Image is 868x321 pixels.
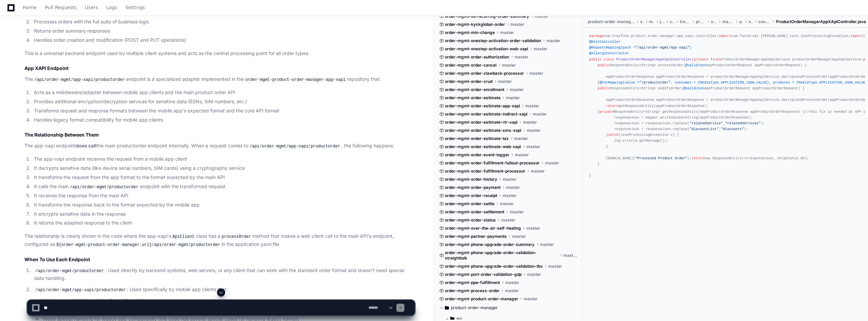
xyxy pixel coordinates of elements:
[526,226,540,231] span: master
[540,242,554,247] span: master
[34,267,415,282] p: : Used directly by backend systems, web servers, or any client that can work with the standard or...
[445,87,504,92] span: order-mgmt-order-enrollment
[445,177,497,182] span: order-mgmt-order-history
[32,174,415,181] li: It transforms the request from the app format to the format expected by the main API
[445,226,521,231] span: order-mgmt-over-the-air-self-healing
[506,185,520,190] span: master
[445,38,541,43] span: order-mgmt-onestep-activation-order-validation
[32,192,415,200] li: It receives the response from the main API
[534,46,547,52] span: master
[748,19,753,24] span: xapi
[694,57,708,61] span: private
[244,77,347,83] code: order-mgmt-product-order-manager-app-xapi
[445,160,540,166] span: order-mgmt-order-fulfillment-fallout-processor
[24,232,415,248] p: The relationship is clearly shown in the code where the app-xapi's class has a method that makes ...
[710,57,721,61] span: final
[445,152,509,158] span: order-mgmt-order-event-logger
[670,19,674,24] span: com
[529,71,543,76] span: master
[32,164,415,172] li: It decrypts sensitive data (like device serial numbers, SIM cards) using a cryptography service
[445,71,524,76] span: order-mgmt-order-clawback-processor
[32,210,415,218] li: It encrypts sensitive data in the response
[32,107,415,115] li: Transforms request and response formats between the mobile app's expected format and the core API...
[445,185,501,190] span: order-mgmt-order-payment
[635,46,689,50] span: "/api/order-mgmt/app-xapi"
[639,81,671,85] span: "/productorder"
[445,242,535,247] span: order-mgmt-phone-upgrade-order-summary
[32,155,415,163] li: The app-xapi endpoint receives the request from a mobile app client
[24,50,415,57] p: This is a universal backend endpoint used by multiple client systems and acts as the central proc...
[535,14,548,19] span: master
[24,256,415,263] h2: When To Use Each Endpoint
[546,38,560,43] span: master
[32,18,415,26] li: Processes orders with the full suite of business logic
[548,264,562,269] span: master
[689,121,723,125] span: "relatedService"
[34,268,105,274] code: /api/order-mgmt/productorder
[589,33,861,179] div: com.tracfone.product.order.manager.app.xapi.controller; com.fasterxml.[PERSON_NAME].core.JsonProc...
[608,133,618,137] span: catch
[445,128,521,133] span: order-mgmt-order-estimate-sms-xapi
[32,89,415,96] li: Acts as a middleware/adapter between mobile app clients and the main product order API
[445,95,501,101] span: order-mgmt-order-estimate
[597,63,610,67] span: public
[45,5,76,10] span: Pull Requests
[527,128,541,133] span: master
[76,143,96,148] strong: does call
[510,22,524,27] span: master
[445,30,495,35] span: order-mgmt-min-change
[512,234,526,239] span: master
[32,27,415,35] li: Returns order summary responses
[445,54,509,60] span: order-mgmt-order-authorization
[500,201,514,207] span: master
[758,19,771,24] span: controller
[696,19,705,24] span: product
[32,116,415,124] li: Handles legacy format compatibility for mobile app clients
[505,280,519,285] span: master
[445,209,504,215] span: order-mgmt-order-settlement
[510,87,524,92] span: master
[680,19,690,24] span: tracfone
[498,79,512,84] span: master
[606,104,618,108] span: return
[711,19,717,24] span: order
[719,34,731,38] span: import
[721,127,744,131] span: "discounts"
[685,63,706,67] span: @ValidJson
[445,264,543,269] span: order-mgmt-phone-upgrade-order-validation-tbv
[445,272,522,277] span: order-mgmt-port-order-validation-gdp
[445,250,558,261] span: order-mgmt-phone-upgrade-order-validation-straighttalk
[527,272,541,277] span: master
[503,193,517,198] span: master
[33,77,126,83] code: /api/order-mgmt/app-xapi/productorder
[445,120,518,125] span: order-mgmt-order-estimate-rtr-xapi
[502,63,516,68] span: master
[85,5,98,10] span: Users
[445,201,494,207] span: order-mgmt-order-settle
[692,156,704,160] span: return
[24,65,415,72] h2: App XAPI Endpoint
[589,46,692,50] span: @RequestMapping(path = )
[510,209,524,215] span: master
[589,51,629,55] span: @AllArgsConstructor
[32,219,415,227] li: It returns the adapted response to the client
[514,54,528,60] span: master
[34,286,415,294] p: : Used specifically by mobile app clients that:
[545,160,559,166] span: master
[597,86,610,90] span: public
[69,184,140,190] code: /api/order-mgmt/productorder
[445,193,497,198] span: order-mgmt-order-receipt
[32,36,415,44] li: Handles order creation and modification (POST and PUT operations)
[503,177,517,182] span: master
[32,201,415,209] li: It transforms the response back to the format expected by the mobile app
[445,136,509,141] span: order-mgmt-order-estimate-tax
[106,5,117,10] span: Logs
[739,19,743,24] span: app
[445,168,525,174] span: order-mgmt-order-fulfillment-processor
[722,19,734,24] span: manager
[525,103,539,109] span: master
[24,142,415,150] p: The app-xapi endpoint the main productorder endpoint internally. When a request comes to , the fo...
[32,98,415,106] li: Provides additional encryption/decryption services for sensitive data (ESNs, SIM numbers, etc.)
[445,144,521,149] span: order-mgmt-order-estimate-web-xapi
[445,217,496,223] span: order-mgmt-order-status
